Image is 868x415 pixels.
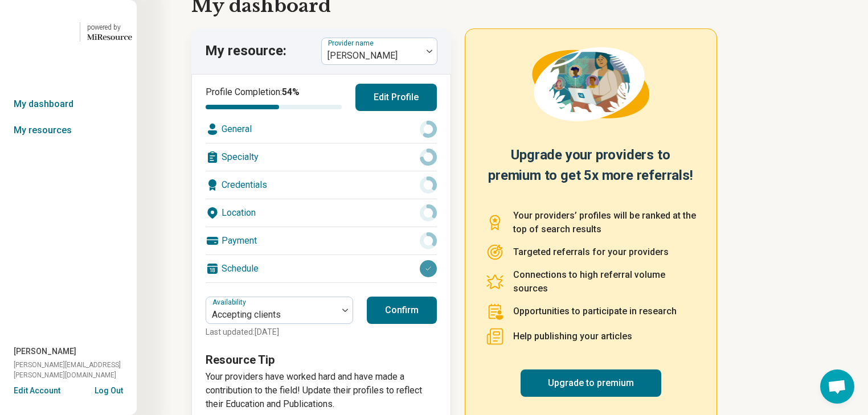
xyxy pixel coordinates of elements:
div: Open chat [820,369,854,404]
p: Help publishing your articles [513,330,632,343]
button: Edit Account [14,385,60,397]
span: [PERSON_NAME] [14,346,76,358]
a: Upgrade to premium [521,369,661,397]
button: Log Out [95,385,123,394]
h3: Resource Tip [206,352,437,368]
label: Availability [212,298,248,306]
p: Your providers’ profiles will be ranked at the top of search results [513,209,696,236]
p: My resource: [205,42,286,61]
img: Geode Health [5,18,73,46]
div: powered by [87,22,132,32]
div: Location [206,199,437,227]
div: Credentials [206,171,437,199]
h2: Upgrade your providers to premium to get 5x more referrals! [486,145,696,195]
p: Last updated: [DATE] [206,326,353,338]
p: Targeted referrals for your providers [513,245,669,259]
div: Schedule [206,255,437,282]
p: Connections to high referral volume sources [513,268,696,295]
div: Profile Completion: [206,85,342,109]
button: Confirm [367,297,437,324]
div: Payment [206,227,437,254]
span: 54 % [282,87,300,97]
p: Opportunities to participate in research [513,305,677,318]
label: Provider name [328,39,376,47]
span: [PERSON_NAME][EMAIL_ADDRESS][PERSON_NAME][DOMAIN_NAME] [14,360,137,380]
div: General [206,116,437,143]
button: Edit Profile [355,84,437,111]
div: Specialty [206,143,437,171]
p: Your providers have worked hard and have made a contribution to the field! Update their profiles ... [206,370,437,411]
a: Geode Healthpowered by [5,18,132,46]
